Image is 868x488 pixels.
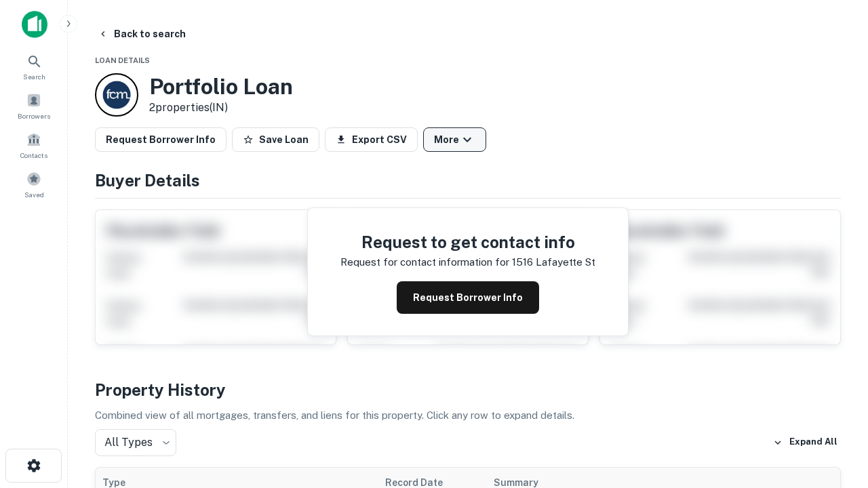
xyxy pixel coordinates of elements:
h3: Portfolio Loan [149,74,293,100]
h4: Property History [95,378,841,402]
span: Loan Details [95,56,150,64]
button: Expand All [770,432,841,453]
button: Request Borrower Info [397,281,539,314]
span: Borrowers [18,110,50,121]
button: Save Loan [232,127,319,152]
p: 1516 lafayette st [512,254,595,270]
span: Contacts [20,150,47,161]
span: Saved [24,189,44,200]
img: capitalize-icon.png [22,11,47,38]
button: Back to search [92,22,191,46]
a: Borrowers [4,87,64,124]
p: Request for contact information for [340,254,509,270]
div: All Types [95,429,176,456]
button: Export CSV [325,127,418,152]
a: Saved [4,166,64,203]
a: Search [4,48,64,85]
span: Search [23,71,45,82]
button: More [423,127,486,152]
h4: Buyer Details [95,168,841,192]
p: Combined view of all mortgages, transfers, and liens for this property. Click any row to expand d... [95,407,841,424]
p: 2 properties (IN) [149,100,293,116]
h4: Request to get contact info [340,230,595,254]
button: Request Borrower Info [95,127,226,152]
iframe: Chat Widget [800,336,868,401]
a: Contacts [4,127,64,163]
